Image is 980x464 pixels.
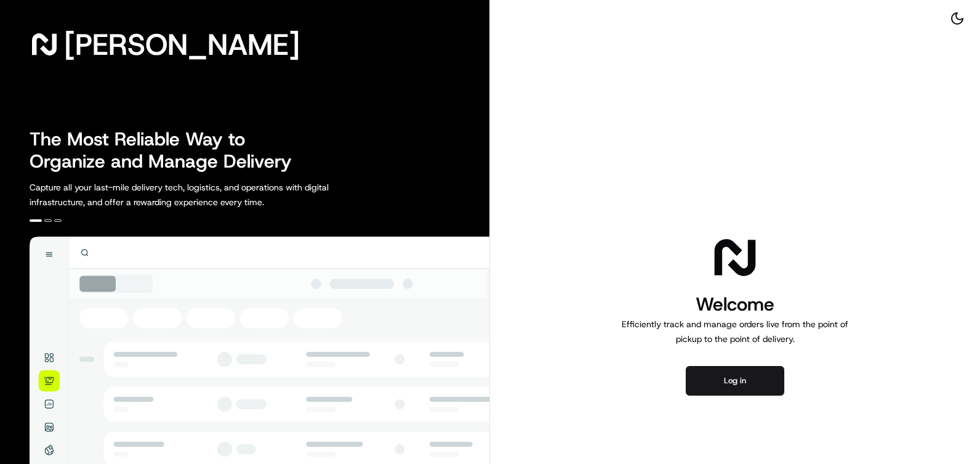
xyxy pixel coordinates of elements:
[30,180,384,210] p: Capture all your last-mile delivery tech, logistics, and operations with digital infrastructure, ...
[64,32,300,57] span: [PERSON_NAME]
[686,366,784,396] button: Log in
[617,292,853,317] h1: Welcome
[617,317,853,346] p: Efficiently track and manage orders live from the point of pickup to the point of delivery.
[30,128,305,173] h2: The Most Reliable Way to Organize and Manage Delivery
